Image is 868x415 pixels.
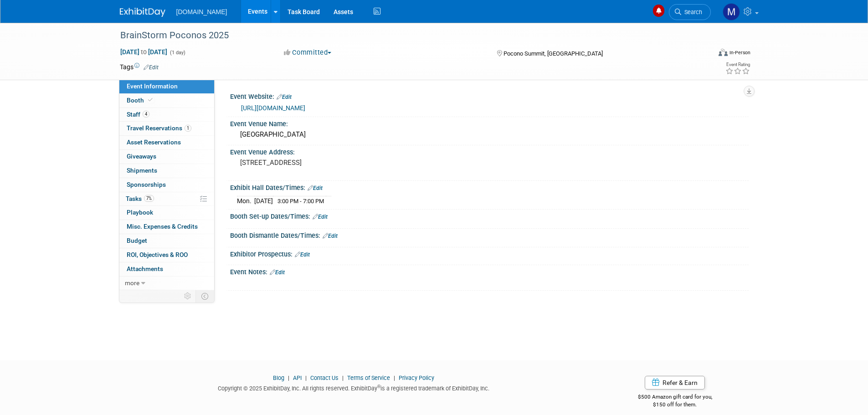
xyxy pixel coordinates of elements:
td: Mon. [237,196,254,206]
button: Committed [281,48,335,57]
a: Terms of Service [347,374,390,381]
a: Giveaways [119,150,214,164]
span: Giveaways [127,153,156,160]
a: Blog [273,374,284,381]
a: Edit [277,94,292,100]
span: Event Information [127,82,178,90]
span: Search [681,9,702,15]
span: to [139,48,148,56]
td: Toggle Event Tabs [195,290,214,302]
div: [GEOGRAPHIC_DATA] [237,128,742,142]
span: [DOMAIN_NAME] [176,8,227,15]
a: Budget [119,234,214,248]
a: Contact Us [310,374,339,381]
span: Travel Reservations [127,124,191,132]
div: Event Rating [725,62,750,67]
span: (1 day) [169,50,185,56]
span: Tasks [126,195,154,202]
span: ROI, Objectives & ROO [127,251,188,258]
span: Sponsorships [127,181,166,188]
a: Travel Reservations1 [119,122,214,135]
div: Booth Set-up Dates/Times: [230,210,749,221]
a: Edit [295,251,310,258]
div: Event Format [657,47,751,61]
span: Attachments [127,265,163,272]
img: Mark Menzella [723,3,740,20]
td: [DATE] [254,196,273,206]
a: ROI, Objectives & ROO [119,248,214,262]
a: Edit [270,269,285,276]
div: Exhibit Hall Dates/Times: [230,181,749,193]
a: [URL][DOMAIN_NAME] [241,104,305,112]
a: Edit [144,64,159,71]
div: Event Venue Name: [230,117,749,128]
div: $500 Amazon gift card for you, [601,387,749,408]
div: Event Website: [230,90,749,102]
span: [DATE] [DATE] [120,48,168,56]
span: 3:00 PM - 7:00 PM [277,198,324,205]
a: Refer & Earn [645,376,705,389]
span: Pocono Summit, [GEOGRAPHIC_DATA] [503,50,603,57]
div: Event Venue Address: [230,145,749,157]
a: Tasks7% [119,192,214,206]
span: 1 [185,125,191,132]
a: Asset Reservations [119,136,214,149]
a: Event Information [119,80,214,93]
a: more [119,277,214,290]
a: Shipments [119,164,214,178]
span: more [125,279,139,287]
span: Shipments [127,167,157,174]
pre: [STREET_ADDRESS] [240,159,436,167]
div: BrainStorm Poconos 2025 [117,27,697,44]
a: Edit [323,233,338,239]
div: Copyright © 2025 ExhibitDay, Inc. All rights reserved. ExhibitDay is a registered trademark of Ex... [120,382,588,393]
div: $150 off for them. [601,401,749,409]
span: Booth [127,97,154,104]
div: Booth Dismantle Dates/Times: [230,229,749,241]
a: API [293,374,302,381]
a: Playbook [119,206,214,220]
span: | [303,374,309,381]
a: Booth [119,94,214,108]
span: Playbook [127,209,153,216]
a: Misc. Expenses & Credits [119,220,214,234]
span: Budget [127,237,147,244]
span: 7% [144,195,154,202]
i: Booth reservation complete [148,97,153,102]
sup: ® [377,384,380,389]
span: Misc. Expenses & Credits [127,223,198,230]
img: ExhibitDay [120,8,165,17]
a: Edit [313,214,328,220]
span: 4 [143,111,149,118]
td: Tags [120,62,159,72]
a: Sponsorships [119,178,214,192]
span: | [286,374,292,381]
td: Personalize Event Tab Strip [180,290,196,302]
div: Exhibitor Prospectus: [230,247,749,259]
div: In-Person [729,49,750,56]
span: | [391,374,397,381]
a: Attachments [119,262,214,276]
img: Format-Inperson.png [719,49,728,56]
a: Search [669,4,711,20]
a: Edit [308,185,323,191]
span: Staff [127,111,149,118]
div: Event Notes: [230,265,749,277]
a: Staff4 [119,108,214,122]
a: Privacy Policy [399,374,434,381]
span: | [340,374,346,381]
span: Asset Reservations [127,138,181,146]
